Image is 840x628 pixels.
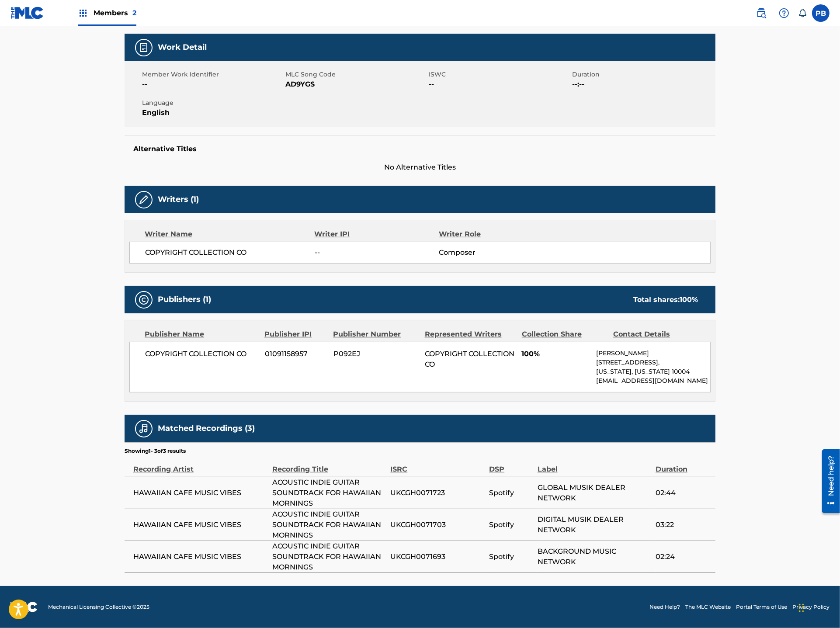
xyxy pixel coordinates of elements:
span: English [142,108,283,118]
a: Portal Terms of Use [736,603,787,611]
span: BACKGROUND MUSIC NETWORK [538,546,651,567]
a: Public Search [753,4,770,22]
div: Represented Writers [425,329,515,340]
div: Writer Name [145,229,315,239]
span: No Alternative Titles [125,162,715,173]
div: DSP [489,455,533,475]
span: Duration [572,70,713,79]
div: Publisher Name [145,329,258,340]
div: User Menu [812,4,830,22]
span: HAWAIIAN CAFE MUSIC VIBES [133,552,268,562]
span: 2 [132,9,136,17]
span: UKCGH0071723 [390,488,485,498]
img: Writers [139,194,149,205]
span: Mechanical Licensing Collective © 2025 [48,603,149,611]
div: Notifications [798,9,807,17]
img: search [756,8,767,18]
span: ACOUSTIC INDIE GUITAR SOUNDTRACK FOR HAWAIIAN MORNINGS [272,477,386,509]
span: GLOBAL MUSIK DEALER NETWORK [538,482,651,503]
img: Publishers [139,295,149,305]
span: ACOUSTIC INDIE GUITAR SOUNDTRACK FOR HAWAIIAN MORNINGS [272,509,386,541]
p: [US_STATE], [US_STATE] 10004 [596,367,710,376]
h5: Alternative Titles [133,145,707,153]
img: logo [10,602,38,612]
div: ISRC [390,455,485,475]
img: Top Rightsholders [78,8,88,18]
img: MLC Logo [10,7,44,19]
div: Publisher IPI [264,329,326,340]
span: Members [94,8,136,18]
a: The MLC Website [685,603,731,611]
div: Duration [656,455,711,475]
span: UKCGH0071693 [390,552,485,562]
p: [EMAIL_ADDRESS][DOMAIN_NAME] [596,376,710,385]
img: help [779,8,789,18]
span: -- [315,247,439,258]
span: 03:22 [656,520,711,530]
span: P092EJ [333,349,418,359]
h5: Matched Recordings (3) [158,423,255,434]
div: Writer Role [439,229,552,239]
span: ACOUSTIC INDIE GUITAR SOUNDTRACK FOR HAWAIIAN MORNINGS [272,541,386,572]
a: Need Help? [649,603,680,611]
iframe: Chat Widget [796,586,840,628]
a: Privacy Policy [792,603,830,611]
span: COPYRIGHT COLLECTION CO [145,247,315,258]
h5: Work Detail [158,42,207,52]
span: MLC Song Code [285,70,427,79]
p: [PERSON_NAME] [596,349,710,358]
span: Language [142,98,283,108]
div: Publisher Number [333,329,418,340]
span: Spotify [489,488,533,498]
p: Showing 1 - 3 of 3 results [125,447,186,455]
div: Collection Share [522,329,607,340]
div: Label [538,455,651,475]
h5: Writers (1) [158,194,199,205]
div: Writer IPI [315,229,439,239]
div: Contact Details [613,329,698,340]
span: AD9YGS [285,79,427,90]
span: 02:44 [656,488,711,498]
span: Spotify [489,520,533,530]
img: Matched Recordings [139,423,149,434]
span: UKCGH0071703 [390,520,485,530]
span: -- [142,79,283,90]
span: COPYRIGHT COLLECTION CO [425,350,514,368]
span: 100% [522,349,590,359]
span: --:-- [572,79,713,90]
img: Work Detail [139,42,149,53]
span: Composer [439,247,552,258]
span: -- [429,79,570,90]
span: COPYRIGHT COLLECTION CO [145,349,258,359]
h5: Publishers (1) [158,295,211,305]
span: HAWAIIAN CAFE MUSIC VIBES [133,520,268,530]
span: DIGITAL MUSIK DEALER NETWORK [538,514,651,535]
span: 02:24 [656,552,711,562]
span: HAWAIIAN CAFE MUSIC VIBES [133,488,268,498]
span: Member Work Identifier [142,70,283,79]
p: [STREET_ADDRESS], [596,358,710,367]
span: 01091158957 [265,349,327,359]
div: Recording Title [272,455,386,475]
iframe: Resource Center [816,446,840,516]
span: Spotify [489,552,533,562]
div: Total shares: [633,295,698,305]
span: 100 % [680,295,698,304]
span: ISWC [429,70,570,79]
div: Recording Artist [133,455,268,475]
div: Help [775,4,793,22]
div: Drag [799,595,804,621]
